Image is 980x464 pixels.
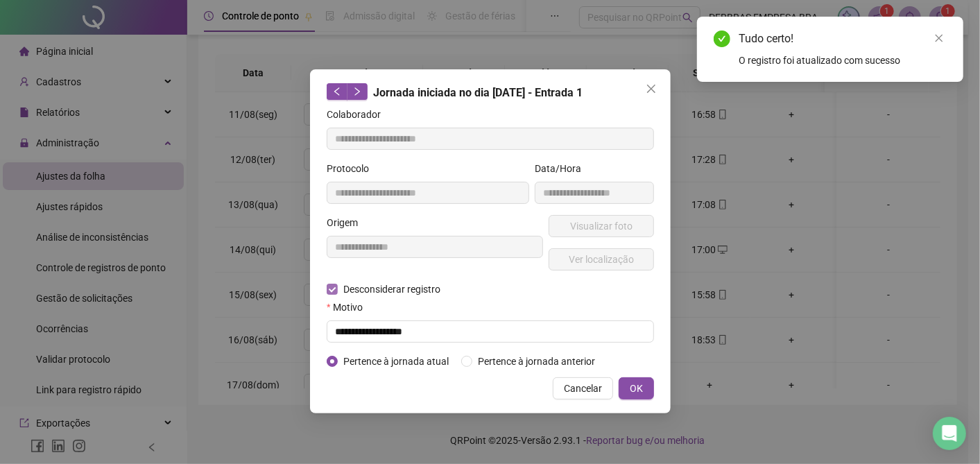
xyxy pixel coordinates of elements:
div: Tudo certo! [739,31,947,47]
label: Colaborador [327,107,390,122]
button: Close [640,78,662,100]
button: right [347,83,368,100]
button: Visualizar foto [549,215,654,237]
span: OK [630,381,643,396]
span: close [646,83,657,94]
span: right [352,87,362,96]
span: Pertence à jornada atual [338,354,454,369]
button: left [327,83,347,100]
span: Cancelar [564,381,602,396]
a: Close [931,31,947,46]
label: Origem [327,215,367,230]
button: Cancelar [553,377,613,399]
div: Jornada iniciada no dia [DATE] - Entrada 1 [327,83,654,101]
button: OK [619,377,654,399]
span: close [934,33,944,43]
span: check-circle [714,31,730,47]
span: left [332,87,342,96]
div: O registro foi atualizado com sucesso [739,53,947,68]
div: Open Intercom Messenger [933,417,966,450]
label: Motivo [327,300,372,315]
label: Data/Hora [535,161,590,176]
label: Protocolo [327,161,378,176]
span: Desconsiderar registro [338,282,446,297]
span: Pertence à jornada anterior [472,354,601,369]
button: Ver localização [549,248,654,270]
